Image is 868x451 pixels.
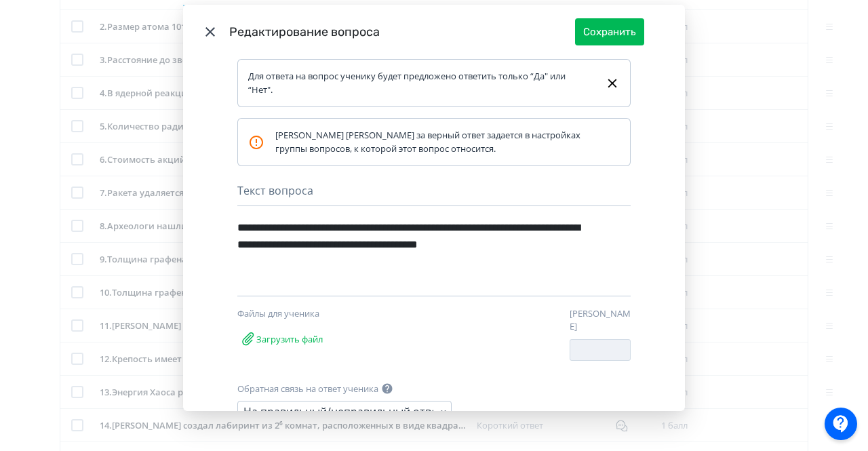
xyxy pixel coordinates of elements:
[575,18,644,45] button: Сохранить
[237,182,631,206] div: Текст вопроса
[570,307,631,334] label: [PERSON_NAME]
[248,70,594,96] div: Для ответа на вопрос ученику будет предложено ответить только “Да" или “Нет".
[183,5,685,411] div: Modal
[229,23,575,41] div: Редактирование вопроса
[248,129,598,155] div: [PERSON_NAME] [PERSON_NAME] за верный ответ задается в настройках группы вопросов, к которой этот...
[243,404,433,420] div: На правильный/неправильный ответы
[237,307,380,321] div: Файлы для ученика
[237,383,378,396] label: Обратная связь на ответ ученика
